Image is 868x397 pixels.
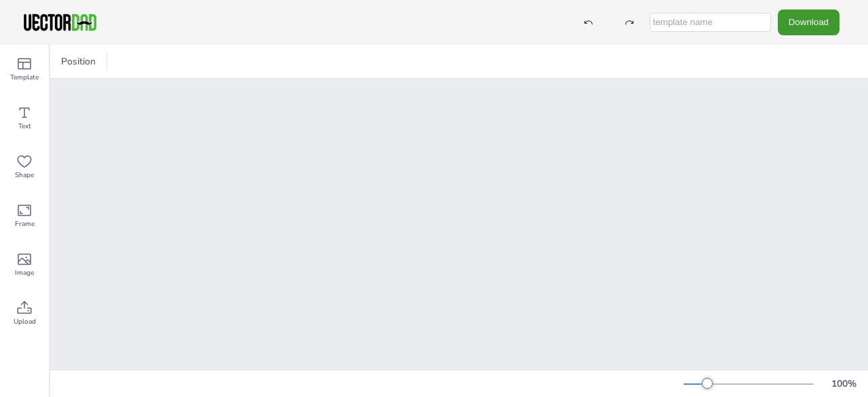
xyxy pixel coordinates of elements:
[778,10,840,35] button: Download
[827,377,860,390] div: 100 %
[15,170,34,181] span: Shape
[650,13,771,32] input: template name
[22,12,98,33] img: VectorDad-1.png
[15,219,35,229] span: Frame
[15,267,34,278] span: Image
[10,72,39,83] span: Template
[58,55,98,68] span: Position
[18,121,31,132] span: Text
[14,316,36,327] span: Upload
